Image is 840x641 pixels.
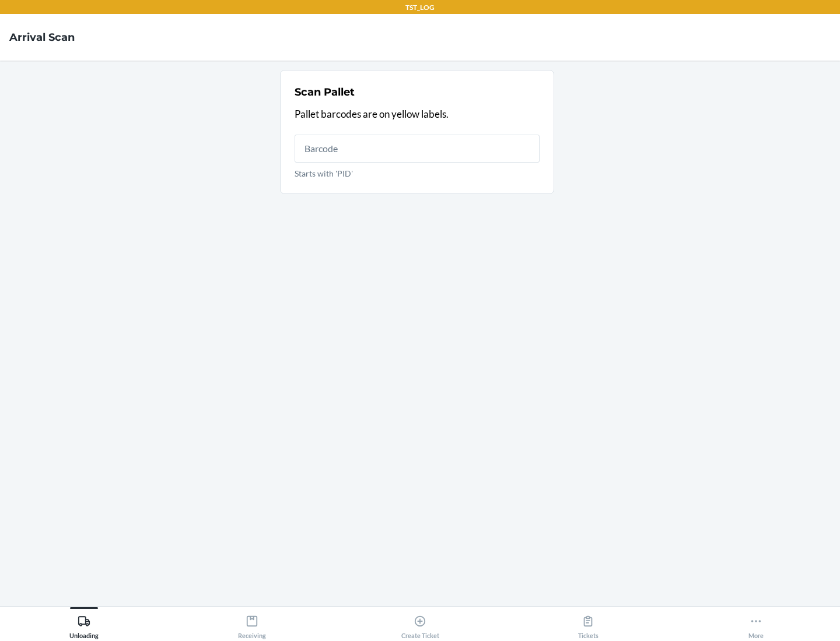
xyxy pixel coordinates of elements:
[504,607,672,639] button: Tickets
[748,610,764,639] div: More
[401,610,439,639] div: Create Ticket
[295,135,540,163] input: Starts with 'PID'
[9,30,75,45] h4: Arrival Scan
[295,167,540,179] p: Starts with 'PID'
[69,610,99,639] div: Unloading
[168,607,336,639] button: Receiving
[295,107,540,122] p: Pallet barcodes are on yellow labels.
[405,2,435,13] p: TST_LOG
[336,607,504,639] button: Create Ticket
[295,84,355,100] h2: Scan Pallet
[578,610,598,639] div: Tickets
[672,607,840,639] button: More
[238,610,266,639] div: Receiving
